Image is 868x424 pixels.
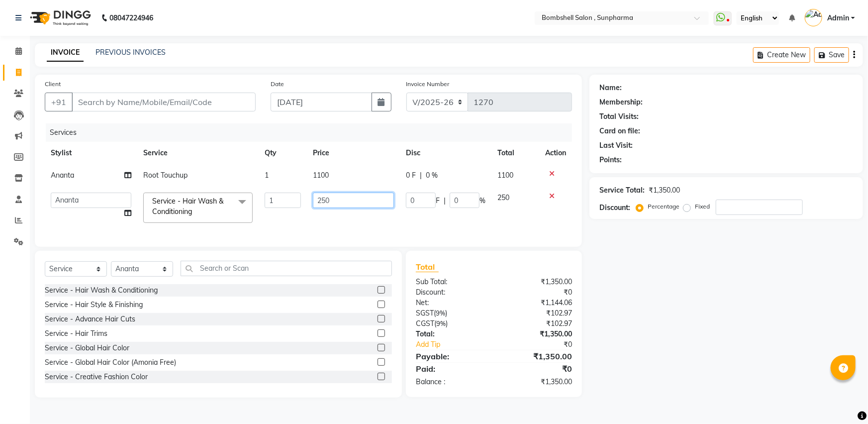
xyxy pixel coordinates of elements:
[46,123,579,142] div: Services
[143,171,188,180] span: Root Touchup
[408,277,494,287] div: Sub Total:
[408,308,494,318] div: ( )
[805,9,822,26] img: Admin
[271,80,284,89] label: Date
[444,196,446,206] span: |
[408,377,494,387] div: Balance :
[436,196,440,206] span: F
[45,328,107,339] div: Service - Hair Trims
[494,277,579,287] div: ₹1,350.00
[408,363,494,375] div: Paid:
[408,329,494,339] div: Total:
[480,196,485,206] span: %
[491,142,539,164] th: Total
[400,142,491,164] th: Disc
[599,155,622,165] div: Points:
[649,185,680,196] div: ₹1,350.00
[192,207,196,216] a: x
[25,4,94,32] img: logo
[408,350,494,362] div: Payable:
[45,314,135,324] div: Service - Advance Hair Cuts
[599,185,645,196] div: Service Total:
[406,170,416,181] span: 0 F
[497,193,509,202] span: 250
[420,170,422,181] span: |
[494,318,579,329] div: ₹102.97
[599,97,643,107] div: Membership:
[539,142,572,164] th: Action
[45,300,143,310] div: Service - Hair Style & Finishing
[45,372,148,382] div: Service - Creative Fashion Color
[408,339,508,350] a: Add Tip
[436,319,446,327] span: 9%
[494,377,579,387] div: ₹1,350.00
[827,13,849,23] span: Admin
[45,142,137,164] th: Stylist
[599,83,622,93] div: Name:
[494,363,579,375] div: ₹0
[648,202,679,211] label: Percentage
[494,298,579,308] div: ₹1,144.06
[45,357,176,368] div: Service - Global Hair Color (Amonia Free)
[599,140,633,151] div: Last Visit:
[497,171,513,180] span: 1100
[494,329,579,339] div: ₹1,350.00
[508,339,579,350] div: ₹0
[753,47,810,63] button: Create New
[494,308,579,318] div: ₹102.97
[45,80,61,89] label: Client
[416,309,434,318] span: SGST
[599,126,640,136] div: Card on file:
[695,202,710,211] label: Fixed
[599,203,630,213] div: Discount:
[96,48,166,57] a: PREVIOUS INVOICES
[313,171,329,180] span: 1100
[408,287,494,298] div: Discount:
[45,343,129,353] div: Service - Global Hair Color
[51,171,74,180] span: Ananta
[47,44,84,62] a: INVOICE
[416,262,439,272] span: Total
[307,142,400,164] th: Price
[494,350,579,362] div: ₹1,350.00
[408,298,494,308] div: Net:
[599,111,639,122] div: Total Visits:
[406,80,450,89] label: Invoice Number
[109,4,153,32] b: 08047224946
[45,285,158,296] div: Service - Hair Wash & Conditioning
[426,170,438,181] span: 0 %
[137,142,259,164] th: Service
[45,93,73,111] button: +91
[265,171,269,180] span: 1
[181,261,392,276] input: Search or Scan
[436,309,445,317] span: 9%
[494,287,579,298] div: ₹0
[259,142,307,164] th: Qty
[408,318,494,329] div: ( )
[416,319,434,328] span: CGST
[72,93,256,111] input: Search by Name/Mobile/Email/Code
[814,47,849,63] button: Save
[152,197,223,216] span: Service - Hair Wash & Conditioning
